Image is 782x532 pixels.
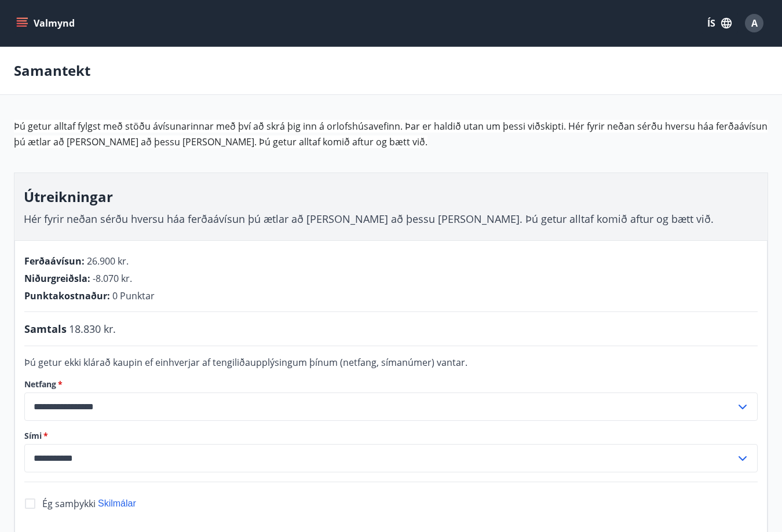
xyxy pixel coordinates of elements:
button: Skilmálar [98,497,136,510]
span: 26.900 kr. [87,255,129,267]
button: menu [14,13,79,34]
span: -8.070 kr. [93,272,132,285]
span: Þú getur alltaf fylgst með stöðu ávísunarinnar með því að skrá þig inn á orlofshúsavefinn. Þar er... [14,120,768,148]
span: 0 Punktar [112,289,155,302]
h3: Útreikningar [24,187,758,207]
span: Skilmálar [98,498,136,508]
span: Hér fyrir neðan sérðu hversu háa ferðaávísun þú ætlar að [PERSON_NAME] að þessu [PERSON_NAME]. Þú... [24,212,714,226]
span: Ferðaávísun : [24,255,85,267]
button: ÍS [701,13,738,34]
span: 18.830 kr. [69,321,116,336]
p: Samantekt [14,61,90,80]
button: A [740,9,768,37]
label: Sími [24,430,758,442]
span: Niðurgreiðsla : [24,272,90,285]
span: Ég samþykki [42,497,96,510]
span: A [751,17,758,30]
span: Þú getur ekki klárað kaupin ef einhverjar af tengiliðaupplýsingum þínum (netfang, símanúmer) vantar. [24,356,467,369]
span: Punktakostnaður : [24,289,110,302]
label: Netfang [24,379,758,390]
span: Samtals [24,321,67,336]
